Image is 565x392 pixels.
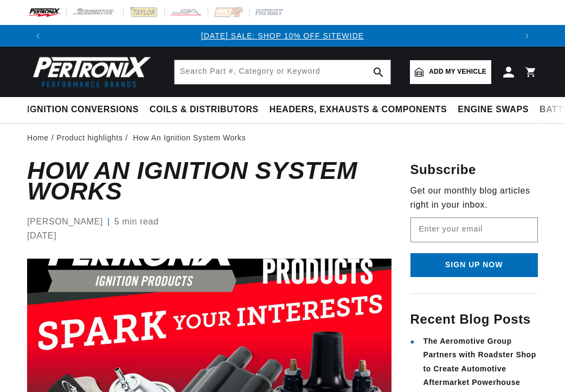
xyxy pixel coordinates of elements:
[410,253,538,278] button: Subscribe
[367,60,390,84] button: search button
[144,97,264,123] summary: Coils & Distributors
[410,184,538,211] p: Get our monthly blog articles right in your inbox.
[410,60,491,84] a: Add my vehicle
[201,31,364,40] a: [DATE] SALE: SHOP 10% OFF SITEWIDE
[27,132,538,144] nav: breadcrumbs
[429,67,486,77] span: Add my vehicle
[269,104,447,115] span: Headers, Exhausts & Components
[114,215,159,229] span: 5 min read
[49,30,516,42] div: Announcement
[410,310,538,329] h5: Recent Blog Posts
[150,104,259,115] span: Coils & Distributors
[410,160,538,179] h5: Subscribe
[49,30,516,42] div: 1 of 3
[27,132,49,144] a: Home
[452,97,534,123] summary: Engine Swaps
[516,25,538,47] button: Translation missing: en.sections.announcements.next_announcement
[27,160,391,202] h1: How An Ignition System Works
[411,218,538,242] input: Email
[27,104,139,115] span: Ignition Conversions
[56,132,123,144] a: Product highlights
[175,60,390,84] input: Search Part #, Category or Keyword
[133,132,246,144] li: How An Ignition System Works
[27,53,152,91] img: Pertronix
[27,97,144,123] summary: Ignition Conversions
[458,104,529,115] span: Engine Swaps
[27,215,103,229] span: [PERSON_NAME]
[27,229,56,243] time: [DATE]
[423,337,536,387] a: The Aeromotive Group Partners with Roadster Shop to Create Automotive Aftermarket Powerhouse
[27,25,49,47] button: Translation missing: en.sections.announcements.previous_announcement
[264,97,452,123] summary: Headers, Exhausts & Components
